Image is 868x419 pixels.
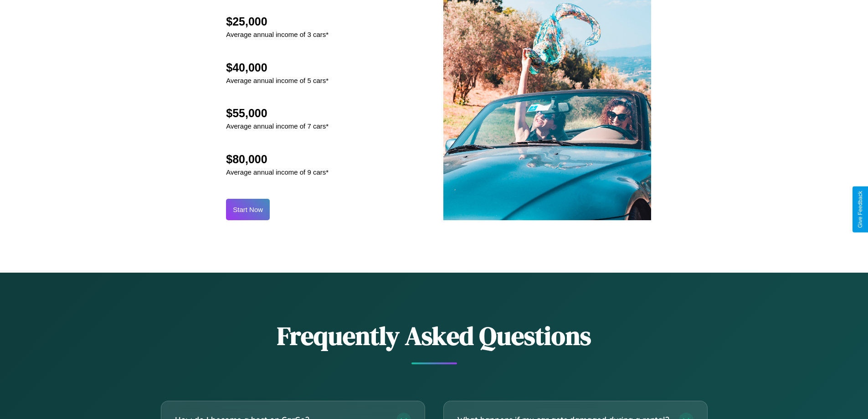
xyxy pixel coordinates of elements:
[226,166,329,178] p: Average annual income of 9 cars*
[857,191,863,228] div: Give Feedback
[226,153,329,166] h2: $80,000
[226,74,329,87] p: Average annual income of 5 cars*
[226,107,329,120] h2: $55,000
[226,15,329,28] h2: $25,000
[226,199,270,220] button: Start Now
[161,318,708,353] h2: Frequently Asked Questions
[226,120,329,132] p: Average annual income of 7 cars*
[226,61,329,74] h2: $40,000
[226,28,329,41] p: Average annual income of 3 cars*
